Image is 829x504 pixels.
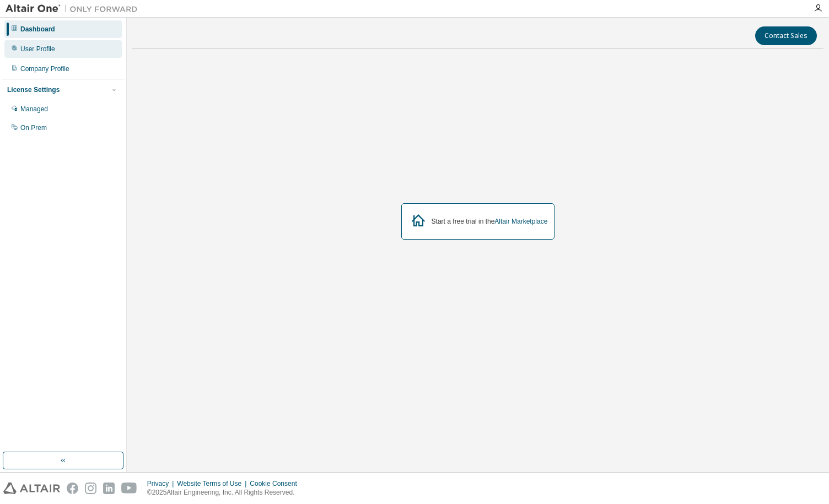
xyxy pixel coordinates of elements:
div: Managed [20,105,48,113]
div: Dashboard [20,25,55,34]
div: User Profile [20,45,55,53]
button: Contact Sales [755,26,817,45]
img: Altair One [6,3,143,14]
div: Website Terms of Use [177,479,250,488]
img: linkedin.svg [103,483,115,494]
a: Altair Marketplace [494,218,547,225]
div: Privacy [147,479,177,488]
img: altair_logo.svg [3,483,60,494]
div: Cookie Consent [250,479,303,488]
img: youtube.svg [121,483,137,494]
img: facebook.svg [67,483,78,494]
div: License Settings [7,85,60,94]
div: Start a free trial in the [432,217,548,226]
img: instagram.svg [85,483,96,494]
p: © 2025 Altair Engineering, Inc. All Rights Reserved. [147,488,304,497]
div: On Prem [20,123,47,132]
div: Company Profile [20,64,69,73]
